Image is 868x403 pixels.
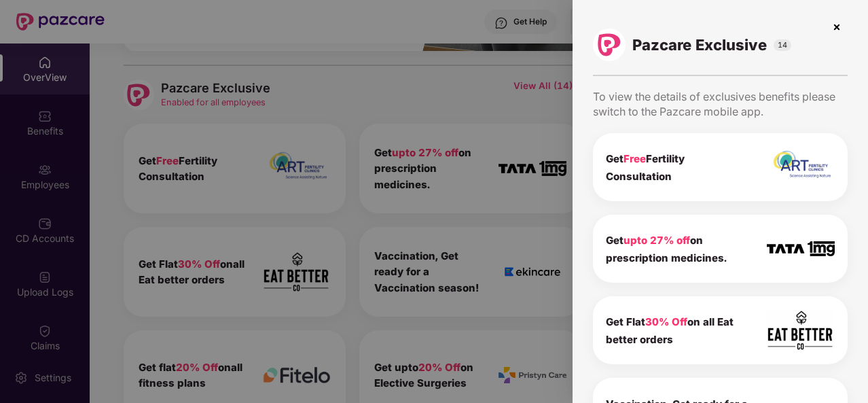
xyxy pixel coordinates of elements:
span: upto 27% off [623,234,690,247]
img: icon [767,149,835,186]
span: 30% Off [645,315,687,328]
img: logo [598,33,621,56]
b: Get Flat on all Eat better orders [606,315,734,346]
span: Pazcare Exclusive [632,35,767,54]
b: Get Fertility Consultation [606,152,685,183]
span: Free [623,152,646,165]
img: svg+xml;base64,PHN2ZyBpZD0iQ3Jvc3MtMzJ4MzIiIHhtbG5zPSJodHRwOi8vd3d3LnczLm9yZy8yMDAwL3N2ZyIgd2lkdG... [826,16,848,38]
b: Get on prescription medicines. [606,234,727,264]
span: To view the details of exclusives benefits please switch to the Pazcare mobile app. [593,90,835,118]
span: 14 [774,39,791,51]
img: icon [767,241,835,257]
img: icon [767,309,835,351]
